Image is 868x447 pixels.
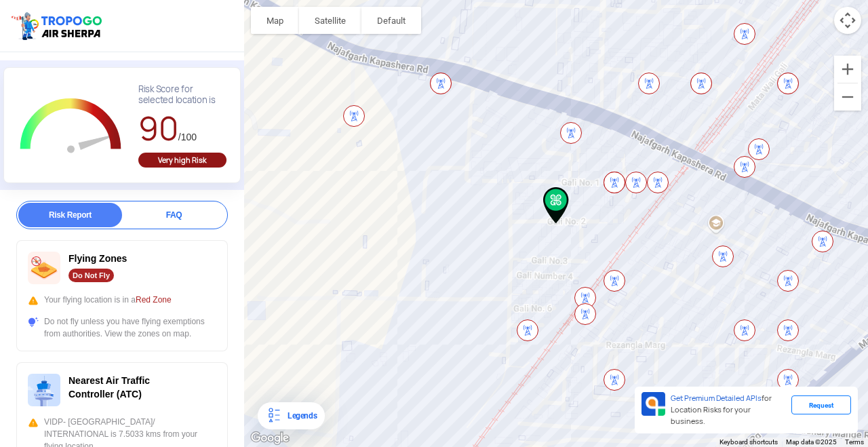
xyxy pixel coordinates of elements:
[786,438,837,446] span: Map data ©2025
[665,392,791,428] div: for Location Risks for your business.
[138,107,178,150] span: 90
[122,203,226,227] div: FAQ
[28,374,60,406] img: ic_atc.svg
[791,395,851,414] div: Request
[834,7,861,34] button: Map camera controls
[68,269,114,282] div: Do Not Fly
[845,438,864,446] a: Terms
[299,7,361,34] button: Show satellite imagery
[28,315,216,340] div: Do not fly unless you have flying exemptions from authorities. View the zones on map.
[671,393,762,403] span: Get Premium Detailed APIs
[178,132,197,142] span: /100
[642,392,665,416] img: Premium APIs
[138,84,226,106] div: Risk Score for selected location is
[28,252,60,284] img: ic_nofly.svg
[719,438,778,447] button: Keyboard shortcuts
[68,375,150,400] span: Nearest Air Traffic Controller (ATC)
[18,203,122,227] div: Risk Report
[834,83,861,111] button: Zoom out
[10,10,106,41] img: ic_tgdronemaps.svg
[282,408,317,424] div: Legends
[138,153,226,168] div: Very high Risk
[834,56,861,83] button: Zoom in
[266,408,282,424] img: Legends
[14,84,127,169] g: Chart
[248,429,292,447] a: Open this area in Google Maps (opens a new window)
[136,295,172,305] span: Red Zone
[68,253,127,264] span: Flying Zones
[251,7,299,34] button: Show street map
[28,294,216,306] div: Your flying location is in a
[248,429,292,447] img: Google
